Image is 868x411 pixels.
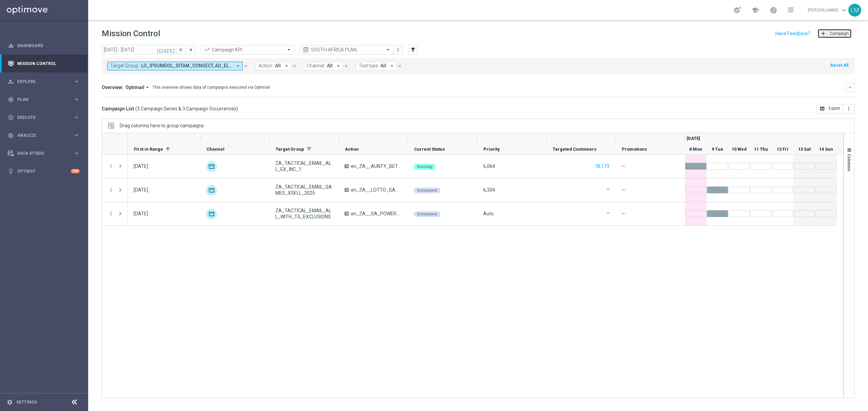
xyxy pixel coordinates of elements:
button: more_vert [108,211,114,217]
div: Optibot [8,162,80,180]
span: Channel [206,147,224,152]
i: close [292,64,297,68]
i: play_circle_outline [8,114,14,121]
span: Action [345,147,359,152]
i: keyboard_arrow_right [73,132,80,138]
span: Current Status [414,147,445,152]
button: keyboard_arrow_down [846,83,854,92]
i: close [397,64,402,68]
span: First in Range [134,147,163,152]
i: trending_up [203,46,210,53]
span: All [327,63,333,69]
span: keyboard_arrow_down [840,6,848,14]
button: Target Group: LO_IPSUMDOL_SITAM_CONSECT, AD_ELITSEDD_EIUSM_TEMPORI_UTLABOREE_DOLOR 1_MAGN_ALIQ, E... [107,62,243,70]
button: Mission Control [7,61,80,66]
button: track_changes Analyze keyboard_arrow_right [7,133,80,138]
i: equalizer [8,43,14,49]
span: 10 Wed [732,147,747,152]
span: Channel: [307,63,325,69]
span: Priority [484,147,500,152]
ng-select: SOUTH AFRICA PLAN [300,45,393,55]
i: [DATE] [157,47,175,53]
span: Optimail [125,84,144,90]
i: arrow_back [179,47,183,52]
button: Optimail arrow_drop_down [123,84,153,90]
span: Drag columns here to group campaigns [120,123,204,128]
div: play_circle_outline Execute keyboard_arrow_right [7,115,80,120]
img: Optimail [206,161,217,172]
i: open_in_browser [820,106,825,111]
button: Reset All [830,62,849,69]
i: keyboard_arrow_right [73,96,80,103]
button: lightbulb Optibot +10 [7,169,80,174]
i: keyboard_arrow_right [73,78,80,85]
span: 6,304 [483,187,495,193]
button: 78,173 [594,162,610,171]
span: 8 Mon [689,147,702,152]
span: Target Group: [110,63,139,69]
span: school [751,6,759,14]
span: All [275,63,281,69]
span: Targeted Customers [553,147,596,152]
div: Optimail [206,209,217,219]
i: more_vert [395,47,401,52]
i: arrow_drop_down [389,63,395,69]
i: keyboard_arrow_right [73,150,80,156]
span: Scheduled [417,188,437,193]
i: lightbulb [8,168,14,174]
button: [DATE] [156,45,176,55]
div: gps_fixed Plan keyboard_arrow_right [7,97,80,102]
i: close [344,64,349,68]
div: Press SPACE to select this row. [102,202,128,226]
span: [DATE] [687,136,700,141]
i: add [821,31,826,36]
span: A [344,188,349,192]
label: — [606,210,610,216]
i: filter_alt [410,47,416,53]
div: Execute [8,114,73,121]
span: 14 Sun [819,147,833,152]
button: equalizer Dashboard [7,43,80,48]
div: Press SPACE to select this row. [128,202,837,226]
span: ZA_TACTICAL_EMAIL_ALL_EX_INC_1 [275,160,333,172]
span: Analyze [17,133,73,137]
colored-tag: Scheduled [414,211,440,217]
h1: Mission Control [102,29,160,39]
multiple-options-button: Export to CSV [816,106,854,111]
span: A [344,212,349,216]
div: +10 [71,169,80,173]
i: arrow_drop_down [235,63,241,69]
span: en_ZA__AUNTY_BETSY_PROMO_WEEK_2_OFFER_LAUNCH__EMT_ALL_EM_TAC_LT [351,163,402,169]
div: 08 Sep 2025, Monday [134,163,148,169]
button: Test type: All arrow_drop_down [356,62,397,70]
div: Press SPACE to select this row. [102,155,128,178]
colored-tag: Scheduled [414,187,440,193]
span: Action: [258,63,273,69]
span: Running [417,165,432,169]
span: ZA_TACTICAL_EMAIL_ALL_WITH_TG_EXCLUSIONS [275,208,333,220]
input: Have Feedback? [775,31,810,36]
button: filter_alt [408,45,418,55]
img: Optimail [206,185,217,196]
button: more_vert [843,104,854,113]
i: arrow_drop_down [283,63,290,69]
span: — [622,211,625,217]
i: gps_fixed [8,96,14,103]
div: 09 Sep 2025, Tuesday [134,211,148,217]
span: 3 Campaign Series & 3 Campaign Occurrences [137,106,236,112]
i: arrow_drop_down [335,63,341,69]
label: — [606,186,610,192]
button: Action: All arrow_drop_down [255,62,291,70]
span: Plan [17,98,73,102]
button: arrow_back [176,45,186,55]
span: 9 Tue [712,147,723,152]
span: 11 Thu [754,147,768,152]
button: person_search Explore keyboard_arrow_right [7,79,80,84]
span: All [380,63,386,69]
span: — [622,163,625,169]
